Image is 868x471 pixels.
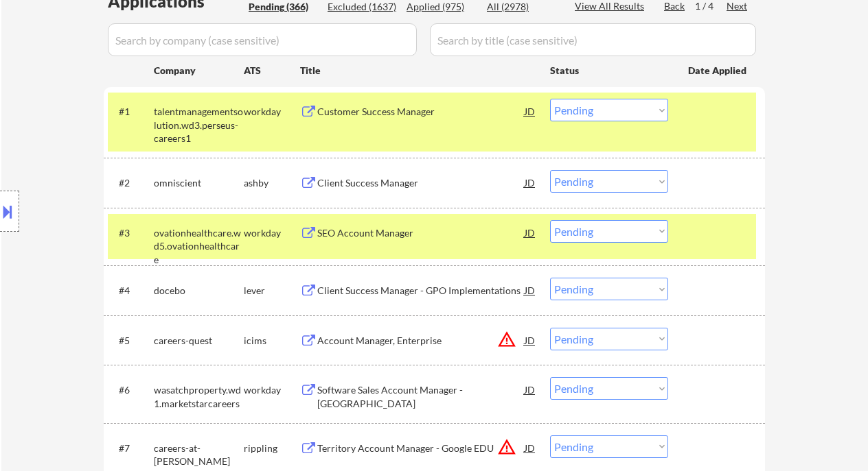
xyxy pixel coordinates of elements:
div: JD [523,220,537,245]
div: #7 [119,442,143,455]
div: Account Manager, Enterprise [317,334,525,348]
button: warning_amber [497,437,516,457]
div: JD [523,170,537,195]
div: workday [244,226,300,240]
button: warning_amber [497,330,516,349]
div: Customer Success Manager [317,105,525,119]
div: Software Sales Account Manager - [GEOGRAPHIC_DATA] [317,383,525,410]
div: Client Success Manager [317,176,525,190]
div: Client Success Manager - GPO Implementations [317,284,525,298]
div: JD [523,99,537,123]
div: careers-quest [154,334,244,348]
div: workday [244,383,300,397]
div: #6 [119,383,143,397]
div: JD [523,377,537,402]
div: Company [154,64,244,77]
div: ashby [244,176,300,190]
div: wasatchproperty.wd1.marketstarcareers [154,383,244,410]
div: #5 [119,334,143,348]
div: Date Applied [688,64,749,77]
div: Status [550,58,668,82]
div: JD [523,435,537,460]
div: Territory Account Manager - Google EDU [317,442,525,455]
input: Search by title (case sensitive) [430,23,756,56]
div: rippling [244,442,300,455]
div: Title [300,64,537,77]
div: careers-at-[PERSON_NAME] [154,442,244,468]
div: JD [523,328,537,352]
div: workday [244,105,300,119]
div: lever [244,284,300,298]
div: JD [523,278,537,302]
input: Search by company (case sensitive) [108,23,417,56]
div: icims [244,334,300,348]
div: SEO Account Manager [317,226,525,240]
div: ATS [244,64,300,77]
